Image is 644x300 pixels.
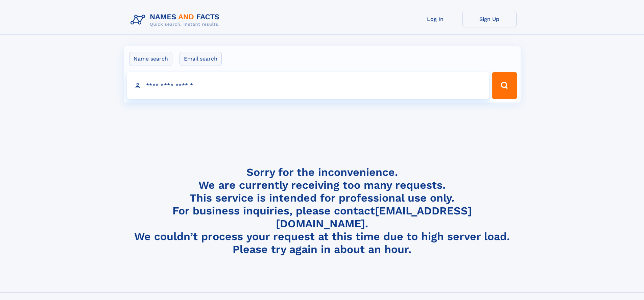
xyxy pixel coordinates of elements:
[128,11,225,29] img: Logo Names and Facts
[180,52,222,66] label: Email search
[276,204,472,230] a: [EMAIL_ADDRESS][DOMAIN_NAME]
[492,72,517,99] button: Search Button
[127,72,489,99] input: search input
[129,52,172,66] label: Name search
[408,11,462,27] a: Log In
[128,166,517,256] h4: Sorry for the inconvenience. We are currently receiving too many requests. This service is intend...
[462,11,517,27] a: Sign Up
